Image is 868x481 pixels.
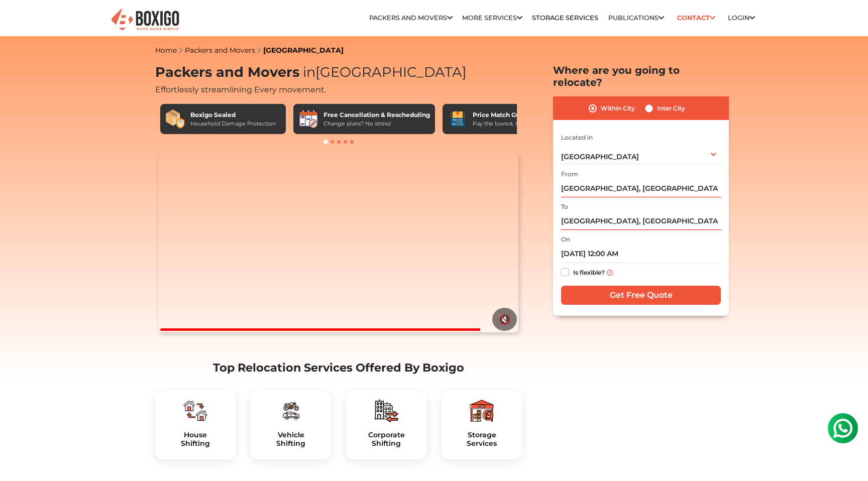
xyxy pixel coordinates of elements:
img: boxigo_packers_and_movers_plan [470,399,494,423]
label: From [561,170,578,179]
img: Boxigo [110,8,180,32]
input: Get Free Quote [561,286,721,305]
a: Packers and Movers [369,14,453,22]
span: Effortlessly streamlining Every movement. [155,85,326,94]
img: whatsapp-icon.svg [10,10,30,30]
h5: House Shifting [163,431,228,448]
label: Is flexible? [573,266,605,277]
h2: Where are you going to relocate? [553,64,729,88]
a: Contact [674,10,718,26]
span: [GEOGRAPHIC_DATA] [561,152,639,161]
div: Boxigo Sealed [190,110,276,119]
a: VehicleShifting [259,431,323,448]
a: Storage Services [532,14,598,22]
img: boxigo_packers_and_movers_plan [374,399,398,423]
h2: Top Relocation Services Offered By Boxigo [155,361,522,375]
img: Boxigo Sealed [165,109,185,129]
div: Change plans? No stress! [323,119,430,128]
a: Publications [608,14,664,22]
a: HouseShifting [163,431,228,448]
input: Select Building or Nearest Landmark [561,180,721,197]
img: Price Match Guarantee [448,109,468,129]
label: On [561,235,570,244]
a: Packers and Movers [185,46,255,55]
div: Household Damage Protection [190,119,276,128]
div: Price Match Guarantee [473,110,549,119]
h5: Vehicle Shifting [259,431,323,448]
label: Within City [601,102,635,114]
video: Your browser does not support the video tag. [159,153,518,332]
a: [GEOGRAPHIC_DATA] [263,46,344,55]
div: Free Cancellation & Rescheduling [323,110,430,119]
label: Inter City [657,102,685,114]
div: Pay the lowest. Guaranteed! [473,119,549,128]
label: Located in [561,133,593,142]
img: info [607,270,613,276]
img: Free Cancellation & Rescheduling [298,109,318,129]
a: CorporateShifting [354,431,418,448]
h5: Corporate Shifting [354,431,418,448]
button: 🔇 [492,308,517,331]
h1: Packers and Movers [155,64,522,81]
span: in [303,64,315,80]
a: More services [462,14,522,22]
h5: Storage Services [450,431,514,448]
a: Login [728,14,755,22]
span: [GEOGRAPHIC_DATA] [299,64,467,80]
a: StorageServices [450,431,514,448]
label: To [561,202,568,211]
img: boxigo_packers_and_movers_plan [183,399,207,423]
img: boxigo_packers_and_movers_plan [279,399,303,423]
input: Select Building or Nearest Landmark [561,212,721,230]
input: Moving date [561,245,721,263]
a: Home [155,46,177,55]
